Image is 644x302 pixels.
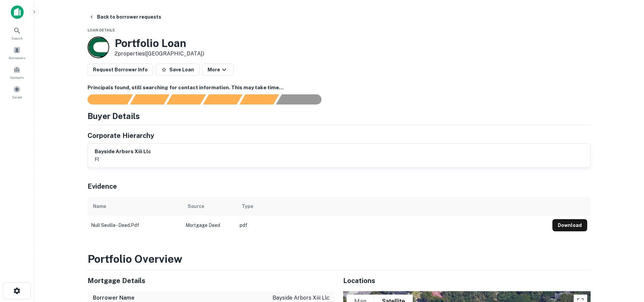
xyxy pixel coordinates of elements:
a: Contacts [2,63,32,82]
th: Source [182,197,236,216]
p: fl [95,155,151,163]
div: Sending borrower request to AI... [79,94,130,104]
th: Type [236,197,549,216]
td: pdf [236,216,549,235]
h4: Buyer Details [88,110,140,122]
div: Documents found, AI parsing details... [166,94,206,104]
button: Save Loan [156,64,199,76]
button: Request Borrower Info [88,64,153,76]
h6: Borrower Name [93,294,135,302]
h6: Principals found, still searching for contact information. This may take time... [88,84,591,92]
div: Principals found, AI now looking for contact information... [203,94,242,104]
span: Loan Details [88,28,115,32]
span: Contacts [10,75,24,80]
th: Name [88,197,182,216]
a: Borrowers [2,44,32,62]
span: Search [11,36,23,41]
div: Name [93,202,106,210]
td: Mortgage Deed [182,216,236,235]
h5: Locations [343,276,591,286]
iframe: Chat Widget [610,248,644,280]
td: null seville - deed.pdf [88,216,182,235]
div: AI fulfillment process complete. [276,94,330,104]
p: bayside arbors xiii llc [272,294,330,302]
div: Type [242,202,253,210]
button: More [202,64,234,76]
a: Saved [2,83,32,101]
h3: Portfolio Overview [88,251,591,267]
img: capitalize-icon.png [11,5,24,19]
button: Back to borrower requests [86,11,164,23]
div: Source [188,202,204,210]
p: 2 properties ([GEOGRAPHIC_DATA]) [115,50,204,58]
div: Principals found, still searching for contact information. This may take time... [239,94,279,104]
span: Borrowers [9,55,25,61]
a: Search [2,24,32,42]
span: Saved [12,94,22,100]
h5: Evidence [88,181,117,191]
h5: Mortgage Details [88,276,335,286]
h3: Portfolio Loan [115,37,204,50]
h6: bayside arbors xiii llc [95,148,151,156]
button: Download [552,219,587,231]
div: Your request is received and processing... [130,94,169,104]
div: scrollable content [88,197,591,235]
h5: Corporate Hierarchy [88,131,154,141]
